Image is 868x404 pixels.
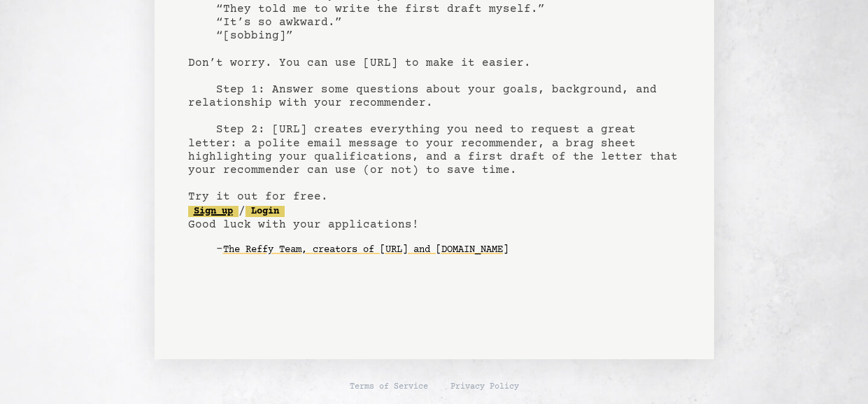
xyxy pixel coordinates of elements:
[223,239,508,261] a: The Reffy Team, creators of [URL] and [DOMAIN_NAME]
[246,206,285,217] a: Login
[188,206,239,217] a: Sign up
[216,243,681,257] div: -
[450,382,519,393] a: Privacy Policy
[350,382,428,393] a: Terms of Service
